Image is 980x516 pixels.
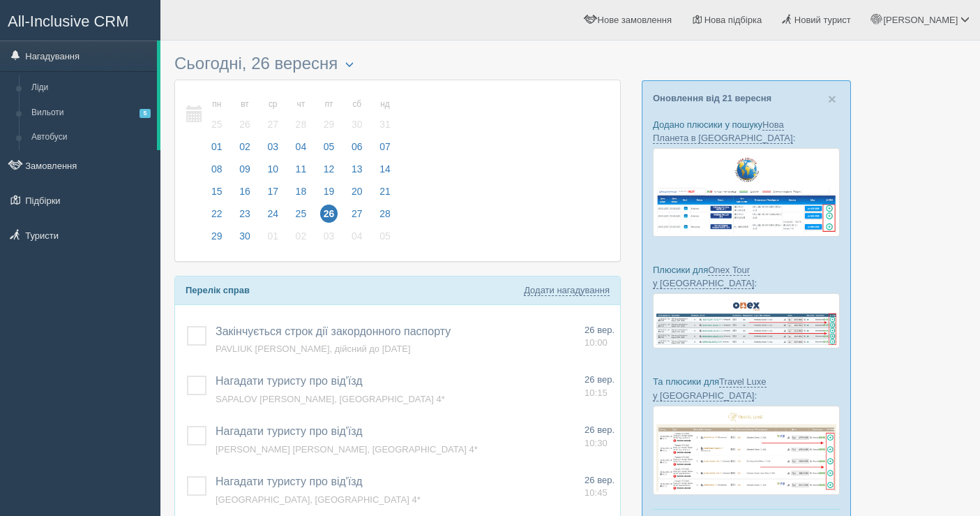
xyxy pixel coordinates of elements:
span: 25 [208,115,226,133]
button: Close [828,91,836,106]
a: 15 [204,184,230,206]
span: 26 вер. [585,425,615,435]
a: 04 [344,228,370,251]
a: сб 30 [344,91,370,139]
span: SAPALOV [PERSON_NAME], [GEOGRAPHIC_DATA] 4* [216,394,445,404]
a: 01 [204,139,230,161]
span: 26 вер. [585,374,615,385]
a: [GEOGRAPHIC_DATA], [GEOGRAPHIC_DATA] 4* [216,494,421,505]
span: Новий турист [794,15,851,25]
span: 03 [320,227,338,245]
a: 09 [232,161,258,184]
span: 06 [348,138,366,156]
a: 06 [344,139,370,161]
span: Нагадати туристу про від'їзд [216,425,363,437]
a: 05 [372,228,395,251]
a: Автобуси [25,125,157,150]
b: Перелік справ [186,285,250,295]
span: All-Inclusive CRM [8,13,129,30]
a: 13 [344,161,370,184]
span: 04 [348,227,366,245]
span: 19 [320,182,338,200]
a: 17 [259,184,286,206]
a: 05 [316,139,342,161]
span: 01 [208,138,226,156]
a: Travel Luxe у [GEOGRAPHIC_DATA] [653,376,767,401]
span: 14 [376,160,394,178]
span: 02 [292,227,310,245]
a: Оновлення від 21 вересня [653,93,771,103]
a: 20 [344,184,370,206]
a: [PERSON_NAME] [PERSON_NAME], [GEOGRAPHIC_DATA] 4* [216,444,478,455]
span: 02 [236,138,254,156]
a: 16 [232,184,258,206]
small: сб [348,98,366,110]
a: Закінчується строк дії закордонного паспорту [216,325,451,337]
img: onex-tour-proposal-crm-for-travel-agency.png [653,293,840,348]
span: 23 [236,205,254,223]
span: 26 вер. [585,325,615,335]
span: 31 [376,115,394,133]
span: 07 [376,138,394,156]
a: 12 [316,161,342,184]
p: Додано плюсики у пошуку : [653,118,840,145]
a: 01 [259,228,286,251]
span: 25 [292,205,310,223]
span: 29 [320,115,338,133]
span: 10:15 [585,388,608,398]
span: 10 [264,160,282,178]
span: 05 [376,227,394,245]
a: 02 [232,139,258,161]
span: 16 [236,182,254,200]
a: Додати нагадування [524,285,610,296]
span: 11 [292,160,310,178]
small: вт [236,98,254,110]
span: 27 [264,115,282,133]
img: travel-luxe-%D0%BF%D0%BE%D0%B4%D0%B1%D0%BE%D1%80%D0%BA%D0%B0-%D1%81%D1%80%D0%BC-%D0%B4%D0%BB%D1%8... [653,406,840,496]
span: 26 вер. [585,475,615,485]
p: Та плюсики для : [653,375,840,401]
img: new-planet-%D0%BF%D1%96%D0%B4%D0%B1%D1%96%D1%80%D0%BA%D0%B0-%D1%81%D1%80%D0%BC-%D0%B4%D0%BB%D1%8F... [653,148,840,236]
a: 24 [259,206,286,228]
span: 29 [208,227,226,245]
a: 29 [204,228,230,251]
a: 30 [232,228,258,251]
a: 18 [288,184,315,206]
small: ср [264,98,282,110]
span: 28 [376,205,394,223]
span: 13 [348,160,366,178]
a: Нагадати туристу про від'їзд [216,476,363,487]
small: пн [208,98,226,110]
span: 04 [292,138,310,156]
a: Нагадати туристу про від'їзд [216,375,363,387]
a: 03 [259,139,286,161]
a: PAVLIUK [PERSON_NAME], дійсний до [DATE] [216,344,411,354]
span: 10:30 [585,438,608,448]
span: 12 [320,160,338,178]
a: 26 вер. 10:30 [585,424,615,450]
a: 19 [316,184,342,206]
span: 08 [208,160,226,178]
a: 27 [344,206,370,228]
span: 5 [140,109,151,118]
a: пт 29 [316,91,342,139]
a: 26 [316,206,342,228]
span: × [828,91,836,107]
span: 10:00 [585,337,608,348]
a: ср 27 [259,91,286,139]
span: 24 [264,205,282,223]
a: 25 [288,206,315,228]
span: 18 [292,182,310,200]
span: 09 [236,160,254,178]
h3: Сьогодні, 26 вересня [174,54,621,73]
a: 07 [372,139,395,161]
span: 27 [348,205,366,223]
a: 26 вер. 10:00 [585,324,615,350]
small: чт [292,98,310,110]
a: All-Inclusive CRM [1,1,160,39]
